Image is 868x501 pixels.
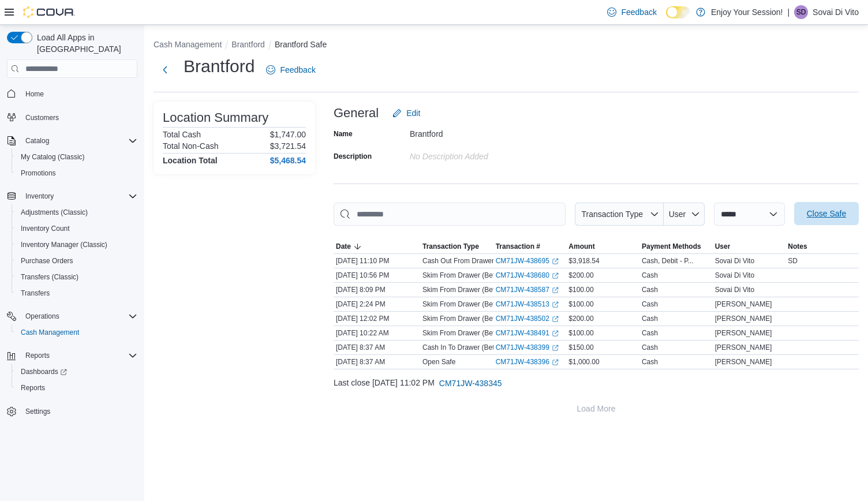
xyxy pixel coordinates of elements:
[16,254,137,268] span: Purchase Orders
[422,357,455,367] p: Open Safe
[25,113,59,122] span: Customers
[7,80,137,450] nav: Complex example
[21,405,55,418] a: Settings
[2,85,142,102] button: Home
[16,365,137,379] span: Dashboards
[496,343,559,352] a: CM71JW-438399External link
[603,1,661,24] a: Feedback
[334,283,420,297] div: [DATE] 8:09 PM
[496,300,559,309] a: CM71JW-438513External link
[787,5,790,19] p: |
[568,256,599,266] span: $3,918.54
[21,289,50,298] span: Transfers
[12,324,142,341] button: Cash Management
[280,64,315,76] span: Feedback
[568,285,593,294] span: $100.00
[334,372,859,395] div: Last close [DATE] 11:02 PM
[16,365,72,379] a: Dashboards
[388,102,425,125] button: Edit
[621,6,656,18] span: Feedback
[568,343,593,352] span: $150.00
[334,312,420,326] div: [DATE] 12:02 PM
[21,87,48,101] a: Home
[163,111,268,125] h3: Location Summary
[813,5,859,19] p: Sovai Di Vito
[270,141,306,151] p: $3,721.54
[642,242,701,251] span: Payment Methods
[796,5,806,19] span: SD
[496,314,559,323] a: CM71JW-438502External link
[21,240,107,249] span: Inventory Manager (Classic)
[163,141,219,151] h6: Total Non-Cash
[715,343,772,352] span: [PERSON_NAME]
[16,326,137,339] span: Cash Management
[21,349,54,362] button: Reports
[422,314,525,323] p: Skim From Drawer (Beta Drawer)
[715,285,754,294] span: Sovai Di Vito
[496,256,559,266] a: CM71JW-438695External link
[794,5,808,19] div: Sovai Di Vito
[334,355,420,369] div: [DATE] 8:37 AM
[581,210,643,219] span: Transaction Type
[12,269,142,285] button: Transfers (Classic)
[435,372,507,395] button: CM71JW-438345
[163,130,201,139] h6: Total Cash
[334,152,372,161] label: Description
[21,134,54,148] button: Catalog
[496,242,540,251] span: Transaction #
[334,106,379,120] h3: General
[496,357,559,367] a: CM71JW-438396External link
[568,242,594,251] span: Amount
[334,326,420,340] div: [DATE] 10:22 AM
[715,256,754,266] span: Sovai Di Vito
[639,240,713,253] button: Payment Methods
[642,357,658,367] div: Cash
[496,285,559,294] a: CM71JW-438587External link
[16,381,50,395] a: Reports
[12,285,142,301] button: Transfers
[575,203,664,226] button: Transaction Type
[21,134,137,148] span: Catalog
[21,367,67,376] span: Dashboards
[642,314,658,323] div: Cash
[334,254,420,268] div: [DATE] 11:10 PM
[334,203,566,226] input: This is a search bar. As you type, the results lower in the page will automatically filter.
[154,39,859,53] nav: An example of EuiBreadcrumbs
[21,224,70,233] span: Inventory Count
[2,347,142,364] button: Reports
[16,205,92,219] a: Adjustments (Classic)
[410,147,564,161] div: No Description added
[16,205,137,219] span: Adjustments (Classic)
[715,314,772,323] span: [PERSON_NAME]
[21,111,63,125] a: Customers
[21,256,73,266] span: Purchase Orders
[16,286,137,300] span: Transfers
[334,240,420,253] button: Date
[2,109,142,126] button: Customers
[552,359,559,366] svg: External link
[270,130,306,139] p: $1,747.00
[12,380,142,396] button: Reports
[552,272,559,279] svg: External link
[422,328,525,338] p: Skim From Drawer (Beta Drawer)
[12,149,142,165] button: My Catalog (Classic)
[16,270,83,284] a: Transfers (Classic)
[552,287,559,294] svg: External link
[2,308,142,324] button: Operations
[642,256,694,266] div: Cash, Debit - P...
[21,189,58,203] button: Inventory
[336,242,351,251] span: Date
[16,238,137,252] span: Inventory Manager (Classic)
[16,254,78,268] a: Purchase Orders
[552,345,559,352] svg: External link
[664,203,705,226] button: User
[12,204,142,220] button: Adjustments (Classic)
[2,133,142,149] button: Catalog
[552,316,559,323] svg: External link
[12,237,142,253] button: Inventory Manager (Classic)
[334,341,420,354] div: [DATE] 8:37 AM
[25,89,44,99] span: Home
[642,328,658,338] div: Cash
[807,208,846,219] span: Close Safe
[275,40,327,49] button: Brantford Safe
